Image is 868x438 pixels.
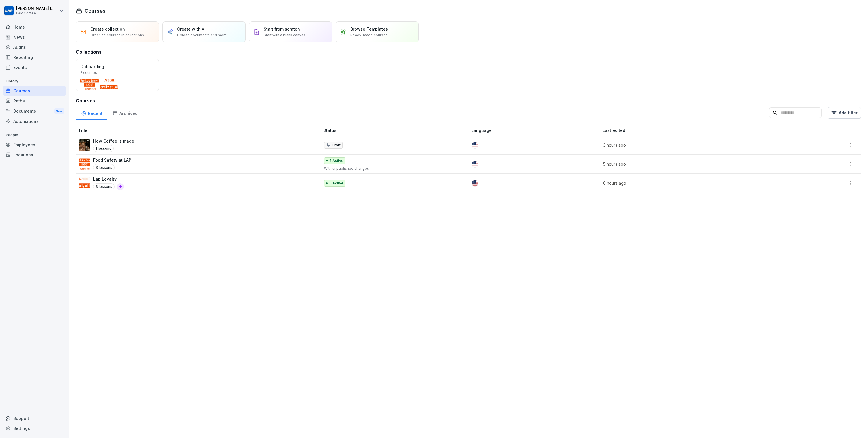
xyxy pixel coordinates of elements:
[80,70,97,75] p: 2 courses
[90,33,144,38] p: Organise courses in collections
[3,42,66,52] a: Audits
[3,116,66,126] a: Automations
[472,161,478,167] img: us.svg
[85,7,106,15] h1: Courses
[3,413,66,423] div: Support
[54,108,64,115] div: New
[93,164,115,171] p: 3 lessons
[323,127,469,133] p: Status
[3,96,66,106] a: Paths
[603,142,789,148] p: 3 hours ago
[3,62,66,72] a: Events
[79,139,90,151] img: qrsn5oqfx1mz17aa8megk5xl.png
[177,33,227,38] p: Upload documents and more
[603,180,789,186] p: 6 hours ago
[79,158,90,170] img: x361whyuq7nogn2y6dva7jo9.png
[3,32,66,42] a: News
[93,183,115,190] p: 3 lessons
[80,63,155,70] p: Onboarding
[93,138,134,144] p: How Coffee is made
[93,145,114,152] p: 1 lessons
[264,33,305,38] p: Start with a blank canvas
[324,166,462,171] p: With unpublished changes
[93,176,124,182] p: Lap Loyalty
[828,107,861,119] button: Add filter
[264,26,300,32] p: Start from scratch
[16,11,53,15] p: LAP Coffee
[3,423,66,433] a: Settings
[471,127,600,133] p: Language
[76,105,107,120] a: Recent
[76,59,159,91] a: Onboarding2 courses
[329,181,343,186] p: 5 Active
[16,6,53,11] p: [PERSON_NAME] L
[472,180,478,186] img: us.svg
[603,161,789,167] p: 5 hours ago
[78,127,321,133] p: Title
[3,140,66,150] a: Employees
[76,97,861,104] h3: Courses
[107,105,143,120] a: Archived
[3,76,66,86] p: Library
[76,48,102,55] h3: Collections
[329,158,343,163] p: 5 Active
[93,157,131,163] p: Food Safety at LAP
[177,26,205,32] p: Create with AI
[3,22,66,32] a: Home
[332,143,341,148] p: Draft
[3,106,66,117] a: DocumentsNew
[3,150,66,160] a: Locations
[3,106,66,117] div: Documents
[90,26,125,32] p: Create collection
[603,127,796,133] p: Last edited
[350,26,388,32] p: Browse Templates
[3,130,66,140] p: People
[3,86,66,96] a: Courses
[472,142,478,148] img: us.svg
[79,177,90,189] img: f50nzvx4ss32m6aoab4l0s5i.png
[3,52,66,62] a: Reporting
[350,33,388,38] p: Ready-made courses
